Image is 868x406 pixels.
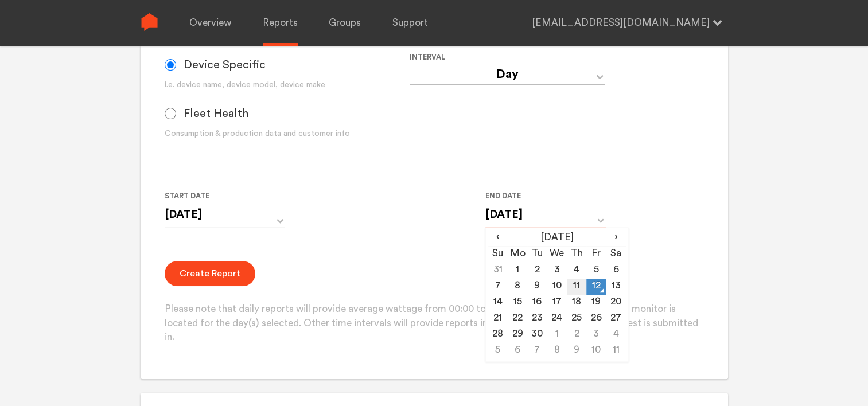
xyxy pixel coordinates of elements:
[547,295,566,311] td: 17
[527,263,547,279] td: 2
[606,247,625,263] th: Sa
[527,295,547,311] td: 16
[165,189,276,203] label: Start Date
[547,343,566,359] td: 8
[547,247,566,263] th: We
[547,263,566,279] td: 3
[547,279,566,295] td: 10
[606,263,625,279] td: 6
[547,311,566,327] td: 24
[527,279,547,295] td: 9
[508,231,606,247] th: [DATE]
[488,263,508,279] td: 31
[567,295,586,311] td: 18
[184,58,266,72] span: Device Specific
[567,263,586,279] td: 4
[527,343,547,359] td: 7
[165,108,176,119] input: Fleet Health
[165,261,255,286] button: Create Report
[508,279,527,295] td: 8
[567,311,586,327] td: 25
[508,343,527,359] td: 6
[606,295,625,311] td: 20
[586,343,606,359] td: 10
[508,295,527,311] td: 15
[586,295,606,311] td: 19
[547,327,566,343] td: 1
[488,311,508,327] td: 21
[567,343,586,359] td: 9
[165,128,410,140] div: Consumption & production data and customer info
[567,247,586,263] th: Th
[508,263,527,279] td: 1
[165,79,410,91] div: i.e. device name, device model, device make
[165,59,176,71] input: Device Specific
[527,327,547,343] td: 30
[567,279,586,295] td: 11
[488,247,508,263] th: Su
[586,279,606,295] td: 12
[410,50,645,64] label: Interval
[586,263,606,279] td: 5
[485,189,597,203] label: End Date
[606,231,625,244] span: ›
[606,311,625,327] td: 27
[184,107,248,120] span: Fleet Health
[488,327,508,343] td: 28
[606,327,625,343] td: 4
[165,302,703,345] p: Please note that daily reports will provide average wattage from 00:00 to 23:59 in the time zone ...
[508,327,527,343] td: 29
[606,279,625,295] td: 13
[567,327,586,343] td: 2
[488,343,508,359] td: 5
[606,343,625,359] td: 11
[488,231,508,244] span: ‹
[141,13,158,31] img: Sense Logo
[527,247,547,263] th: Tu
[527,311,547,327] td: 23
[508,311,527,327] td: 22
[586,327,606,343] td: 3
[508,247,527,263] th: Mo
[586,311,606,327] td: 26
[488,279,508,295] td: 7
[488,295,508,311] td: 14
[586,247,606,263] th: Fr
